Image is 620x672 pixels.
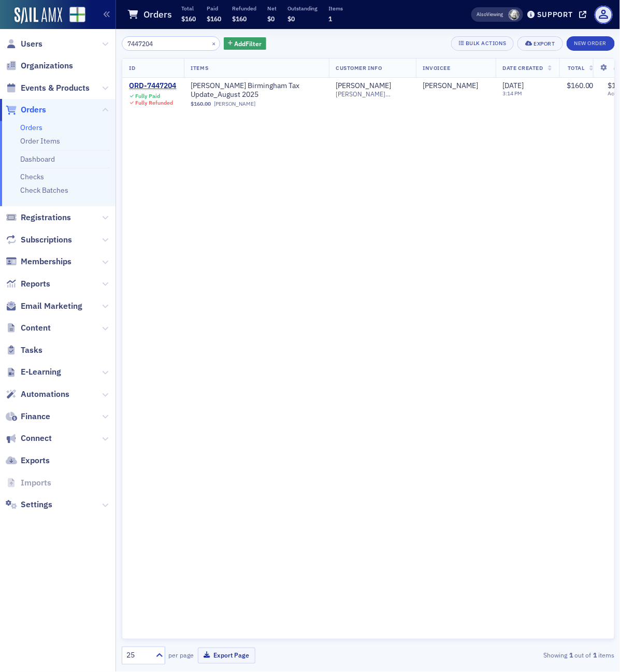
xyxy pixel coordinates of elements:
[191,101,211,107] span: $160.00
[191,64,209,72] span: Items
[21,389,69,400] span: Automations
[20,172,44,181] a: Checks
[567,38,615,47] a: New Order
[21,38,42,50] span: Users
[503,81,524,90] span: [DATE]
[6,256,71,267] a: Memberships
[69,7,85,23] img: SailAMX
[287,15,295,23] span: $0
[21,366,61,378] span: E-Learning
[568,651,575,660] strong: 1
[329,5,343,12] p: Items
[21,82,90,94] span: Events & Products
[517,36,563,51] button: Export
[595,6,613,24] span: Profile
[423,81,479,91] a: [PERSON_NAME]
[21,455,50,466] span: Exports
[503,90,523,97] time: 3:14 PM
[6,455,50,466] a: Exports
[336,64,382,72] span: Customer Info
[336,90,409,98] span: [PERSON_NAME][EMAIL_ADDRESS][PERSON_NAME][DOMAIN_NAME]
[209,38,219,48] button: ×
[15,7,62,24] img: SailAMX
[423,64,451,72] span: Invoicee
[267,5,277,12] p: Net
[21,499,52,510] span: Settings
[21,411,50,422] span: Finance
[6,499,52,510] a: Settings
[6,104,46,116] a: Orders
[6,411,50,422] a: Finance
[207,5,221,12] p: Paid
[509,9,520,20] span: Aidan Sullivan
[235,39,262,48] span: Add Filter
[477,11,487,18] div: Also
[6,345,42,356] a: Tasks
[21,433,52,444] span: Connect
[423,81,488,91] span: Thomas Yerby
[267,15,275,23] span: $0
[336,81,392,91] a: [PERSON_NAME]
[6,322,51,334] a: Content
[224,37,266,50] button: AddFilter
[129,81,177,91] a: ORD-7447204
[20,185,68,195] a: Check Batches
[6,366,61,378] a: E-Learning
[537,10,573,19] div: Support
[21,278,50,290] span: Reports
[20,154,55,164] a: Dashboard
[20,123,42,132] a: Orders
[329,15,333,23] span: 1
[214,101,255,107] a: [PERSON_NAME]
[21,322,51,334] span: Content
[6,82,90,94] a: Events & Products
[62,7,85,24] a: View Homepage
[21,60,73,72] span: Organizations
[21,301,82,312] span: Email Marketing
[21,234,72,246] span: Subscriptions
[181,15,196,23] span: $160
[191,81,322,99] span: Lisa McKinney's Birmingham Tax Update_August 2025
[207,15,221,23] span: $160
[21,256,71,267] span: Memberships
[21,477,51,489] span: Imports
[198,648,255,664] button: Export Page
[287,5,318,12] p: Outstanding
[232,5,256,12] p: Refunded
[232,15,247,23] span: $160
[169,651,194,660] label: per page
[20,136,60,146] a: Order Items
[6,433,52,444] a: Connect
[466,40,506,46] div: Bulk Actions
[129,64,136,72] span: ID
[457,651,614,660] div: Showing out of items
[592,651,599,660] strong: 1
[21,345,42,356] span: Tasks
[503,64,543,72] span: Date Created
[534,41,555,47] div: Export
[6,212,71,223] a: Registrations
[6,60,73,72] a: Organizations
[6,389,69,400] a: Automations
[567,36,615,51] button: New Order
[6,38,42,50] a: Users
[451,36,514,51] button: Bulk Actions
[6,301,82,312] a: Email Marketing
[181,5,196,12] p: Total
[143,8,172,21] h1: Orders
[568,64,585,72] span: Total
[135,99,173,106] div: Fully Refunded
[135,93,160,99] div: Fully Paid
[477,11,503,18] span: Viewing
[6,477,51,489] a: Imports
[191,81,322,99] a: [PERSON_NAME] Birmingham Tax Update_August 2025
[567,81,594,90] span: $160.00
[6,234,72,246] a: Subscriptions
[21,104,46,116] span: Orders
[122,36,221,51] input: Search…
[6,278,50,290] a: Reports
